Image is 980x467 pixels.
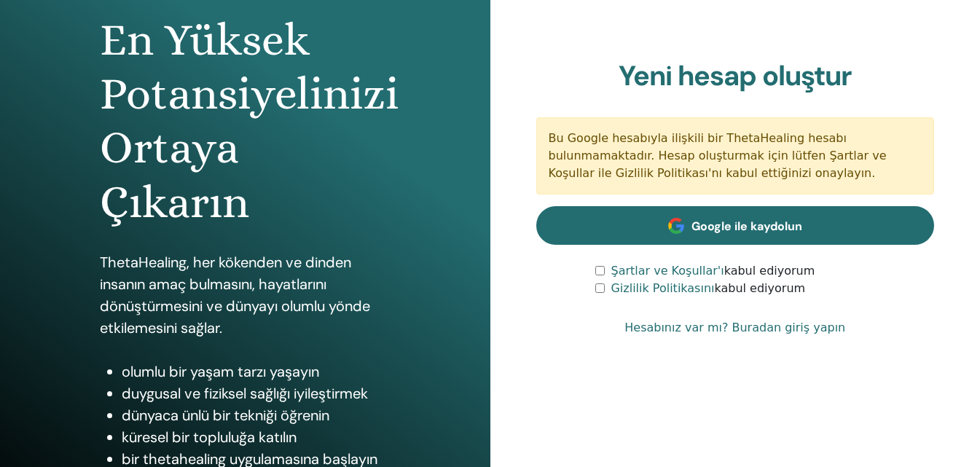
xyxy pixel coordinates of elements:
a: Hesabınız var mı? Buradan giriş yapın [624,319,845,337]
a: Şartlar ve Koşullar'ı [611,264,724,278]
font: dünyaca ünlü bir tekniği öğrenin [122,406,329,425]
font: Hesabınız var mı? Buradan giriş yapın [624,321,845,334]
a: Google ile kaydolun [536,206,935,245]
font: kabul ediyorum [714,281,805,295]
font: küresel bir topluluğa katılın [122,428,297,447]
a: Gizlilik Politikasını [611,281,714,295]
font: Google ile kaydolun [691,219,802,234]
font: Yeni hesap oluştur [619,58,852,94]
font: duygusal ve fiziksel sağlığı iyileştirmek [122,384,368,403]
font: olumlu bir yaşam tarzı yaşayın [122,362,319,381]
font: kabul ediyorum [724,264,815,278]
font: En Yüksek Potansiyelinizi Ortaya Çıkarın [100,14,399,228]
font: Bu Google hesabıyla ilişkili bir ThetaHealing hesabı bulunmamaktadır. Hesap oluşturmak için lütfe... [549,131,887,180]
font: ThetaHealing, her kökenden ve dinden insanın amaç bulmasını, hayatlarını dönüştürmesini ve dünyay... [100,253,370,337]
